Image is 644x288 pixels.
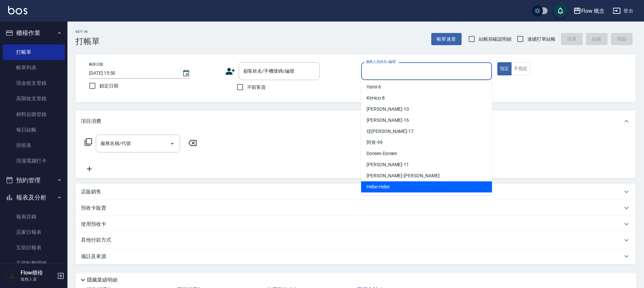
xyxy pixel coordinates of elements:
[81,237,115,244] p: 其他付款方式
[76,232,636,248] div: 其他付款方式
[3,60,65,75] a: 帳單列表
[87,277,117,284] p: 隱藏業績明細
[3,224,65,240] a: 店家日報表
[99,82,118,89] span: 鎖定日期
[76,110,636,132] div: 項目消費
[570,4,608,18] button: Flow 概念
[76,248,636,264] div: 備註及來源
[367,128,414,135] span: 佳[PERSON_NAME] -17
[89,68,175,79] input: YYYY/MM/DD hh:mm
[367,150,397,157] span: Doreen -Doreen
[3,75,65,91] a: 現金收支登錄
[178,65,194,81] button: Choose date, selected date is 2025-09-23
[81,253,106,260] p: 備註及來源
[554,4,567,17] button: save
[367,83,381,91] span: Yami -6
[3,44,65,60] a: 打帳單
[76,216,636,232] div: 使用預收卡
[581,7,605,15] div: Flow 概念
[81,205,106,212] p: 預收卡販賣
[3,138,65,153] a: 排班表
[3,172,65,189] button: 預約管理
[81,221,106,228] p: 使用預收卡
[3,153,65,169] a: 現場電腦打卡
[76,37,100,46] h3: 打帳單
[3,240,65,255] a: 互助日報表
[3,255,65,271] a: 互助點數明細
[21,276,55,282] p: 服務人員
[3,107,65,122] a: 材料自購登錄
[3,122,65,138] a: 每日結帳
[8,6,27,14] img: Logo
[527,36,556,43] span: 連續打單結帳
[610,5,636,17] button: 登出
[81,118,101,125] p: 項目消費
[3,209,65,224] a: 報表目錄
[367,117,409,124] span: [PERSON_NAME] -16
[3,24,65,42] button: 櫃檯作業
[3,189,65,206] button: 報表及分析
[5,269,19,283] img: Person
[497,62,512,75] button: 指定
[367,172,440,179] span: [PERSON_NAME] -[PERSON_NAME]
[81,188,101,195] p: 店販銷售
[367,95,385,102] span: Kimico -8
[76,200,636,216] div: 預收卡販賣
[367,183,389,190] span: Hebe -Hebe
[76,30,100,34] h2: Key In
[367,161,409,168] span: [PERSON_NAME] -11
[366,59,396,64] label: 服務人員姓名/編號
[479,36,512,43] span: 結帳前確認明細
[367,139,383,146] span: 阿肯 -99
[511,62,530,75] button: 不指定
[3,91,65,106] a: 高階收支登錄
[21,269,55,276] h5: Flow櫃檯
[76,184,636,200] div: 店販銷售
[167,138,178,149] button: Open
[431,33,462,45] button: 帳單速查
[247,84,266,91] span: 不留客資
[89,62,103,67] label: 帳單日期
[367,106,409,113] span: [PERSON_NAME] -10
